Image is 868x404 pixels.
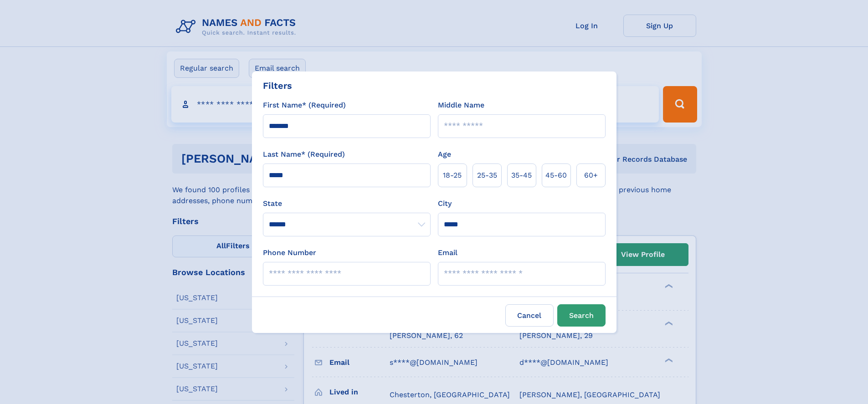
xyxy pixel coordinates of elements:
label: Email [438,247,457,258]
label: Cancel [505,304,554,327]
button: Search [557,304,606,327]
label: Middle Name [438,100,484,111]
span: 60+ [584,170,598,181]
div: Filters [263,79,292,92]
span: 18‑25 [443,170,462,181]
label: City [438,198,452,209]
label: Last Name* (Required) [263,149,345,160]
span: 35‑45 [511,170,532,181]
span: 25‑35 [477,170,497,181]
span: 45‑60 [545,170,567,181]
label: First Name* (Required) [263,100,346,111]
label: Phone Number [263,247,316,258]
label: Age [438,149,451,160]
label: State [263,198,431,209]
